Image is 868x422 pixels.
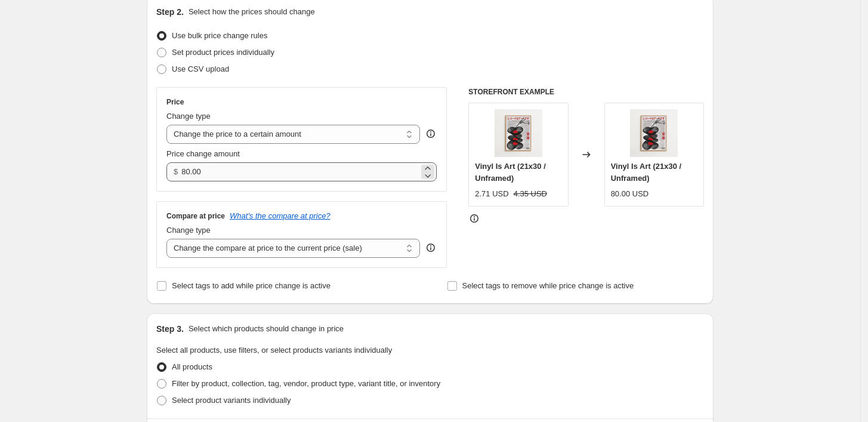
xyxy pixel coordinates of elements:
h3: Price [166,97,184,107]
span: Select product variants individually [172,396,291,405]
span: Use bulk price change rules [172,31,267,40]
span: Change type [166,112,211,121]
img: LP_80x.png [630,109,678,157]
span: Price change amount [166,149,240,158]
h2: Step 3. [156,323,184,335]
h2: Step 2. [156,6,184,18]
div: help [425,242,437,254]
div: help [425,128,437,140]
span: Set product prices individually [172,48,274,57]
span: All products [172,362,212,371]
span: Select all products, use filters, or select products variants individually [156,346,392,355]
div: 80.00 USD [611,188,649,200]
span: Use CSV upload [172,64,229,73]
span: Vinyl Is Art (21x30 / Unframed) [611,162,682,183]
p: Select how the prices should change [189,6,315,18]
img: LP_80x.png [495,109,542,157]
input: 80.00 [181,162,418,181]
strike: 4.35 USD [514,188,547,200]
button: What's the compare at price? [230,211,330,220]
span: Vinyl Is Art (21x30 / Unframed) [475,162,546,183]
p: Select which products should change in price [189,323,344,335]
span: Filter by product, collection, tag, vendor, product type, variant title, or inventory [172,379,440,388]
span: $ [174,167,178,176]
span: Select tags to add while price change is active [172,281,330,290]
h6: STOREFRONT EXAMPLE [468,87,704,97]
span: Select tags to remove while price change is active [462,281,634,290]
span: Change type [166,226,211,235]
div: 2.71 USD [475,188,508,200]
h3: Compare at price [166,211,225,221]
